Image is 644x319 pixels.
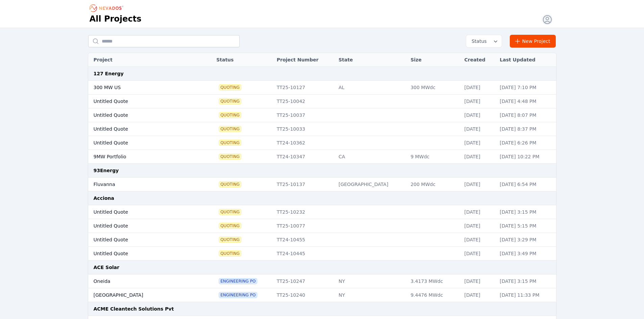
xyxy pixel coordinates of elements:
[90,14,142,24] h1: All Projects
[88,247,196,261] td: Untitled Quote
[273,122,335,136] td: TT25-10033
[496,178,556,191] td: [DATE] 6:54 PM
[496,247,556,261] td: [DATE] 3:49 PM
[496,288,556,302] td: [DATE] 11:33 PM
[273,95,335,108] td: TT25-10042
[461,247,496,261] td: [DATE]
[88,150,556,164] tr: 9MW PortfolioQuotingTT24-10347CA9 MWdc[DATE][DATE] 10:22 PM
[219,278,257,284] span: Engineering PO
[88,53,196,67] th: Project
[335,81,407,95] td: AL
[88,108,556,122] tr: Untitled QuoteQuotingTT25-10037[DATE][DATE] 8:07 PM
[496,53,556,67] th: Last Updated
[461,81,496,95] td: [DATE]
[461,108,496,122] td: [DATE]
[407,288,461,302] td: 9.4476 MWdc
[88,81,556,95] tr: 300 MW USQuotingTT25-10127AL300 MWdc[DATE][DATE] 7:10 PM
[88,178,556,191] tr: FluvannaQuotingTT25-10137[GEOGRAPHIC_DATA]200 MWdc[DATE][DATE] 6:54 PM
[88,261,556,274] td: ACE Solar
[88,178,196,191] td: Fluvanna
[88,95,196,108] td: Untitled Quote
[273,178,335,191] td: TT25-10137
[88,233,196,247] td: Untitled Quote
[219,154,241,159] span: Quoting
[88,136,556,150] tr: Untitled QuoteQuotingTT24-10362[DATE][DATE] 6:26 PM
[273,219,335,233] td: TT25-10077
[496,136,556,150] td: [DATE] 6:26 PM
[273,247,335,261] td: TT24-10445
[219,292,257,298] span: Engineering PO
[219,237,241,242] span: Quoting
[88,205,196,219] td: Untitled Quote
[461,150,496,164] td: [DATE]
[496,233,556,247] td: [DATE] 3:29 PM
[219,182,241,187] span: Quoting
[461,233,496,247] td: [DATE]
[88,219,196,233] td: Untitled Quote
[273,288,335,302] td: TT25-10240
[88,81,196,95] td: 300 MW US
[90,3,125,14] nav: Breadcrumb
[273,274,335,288] td: TT25-10247
[88,274,556,288] tr: OneidaEngineering POTT25-10247NY3.4173 MWdc[DATE][DATE] 3:15 PM
[407,178,461,191] td: 200 MWdc
[469,38,487,45] span: Status
[407,150,461,164] td: 9 MWdc
[88,191,556,205] td: Acciona
[461,122,496,136] td: [DATE]
[88,108,196,122] td: Untitled Quote
[461,178,496,191] td: [DATE]
[461,288,496,302] td: [DATE]
[219,99,241,104] span: Quoting
[88,274,196,288] td: Oneida
[466,35,502,47] button: Status
[88,205,556,219] tr: Untitled QuoteQuotingTT25-10232[DATE][DATE] 3:15 PM
[219,126,241,132] span: Quoting
[273,136,335,150] td: TT24-10362
[461,136,496,150] td: [DATE]
[88,288,556,302] tr: [GEOGRAPHIC_DATA]Engineering POTT25-10240NY9.4476 MWdc[DATE][DATE] 11:33 PM
[496,274,556,288] td: [DATE] 3:15 PM
[407,274,461,288] td: 3.4173 MWdc
[496,219,556,233] td: [DATE] 5:15 PM
[219,112,241,118] span: Quoting
[496,81,556,95] td: [DATE] 7:10 PM
[219,209,241,215] span: Quoting
[88,122,196,136] td: Untitled Quote
[273,81,335,95] td: TT25-10127
[219,85,241,90] span: Quoting
[510,35,556,48] a: New Project
[88,136,196,150] td: Untitled Quote
[461,219,496,233] td: [DATE]
[219,223,241,229] span: Quoting
[461,274,496,288] td: [DATE]
[88,302,556,316] td: ACME Cleantech Solutions Pvt
[88,67,556,81] td: 127 Energy
[496,95,556,108] td: [DATE] 4:48 PM
[88,233,556,247] tr: Untitled QuoteQuotingTT24-10455[DATE][DATE] 3:29 PM
[335,178,407,191] td: [GEOGRAPHIC_DATA]
[496,108,556,122] td: [DATE] 8:07 PM
[213,53,273,67] th: Status
[496,205,556,219] td: [DATE] 3:15 PM
[88,164,556,178] td: 93Energy
[335,288,407,302] td: NY
[273,108,335,122] td: TT25-10037
[335,53,407,67] th: State
[88,95,556,108] tr: Untitled QuoteQuotingTT25-10042[DATE][DATE] 4:48 PM
[407,53,461,67] th: Size
[88,122,556,136] tr: Untitled QuoteQuotingTT25-10033[DATE][DATE] 8:37 PM
[461,53,496,67] th: Created
[461,205,496,219] td: [DATE]
[335,150,407,164] td: CA
[273,205,335,219] td: TT25-10232
[496,122,556,136] td: [DATE] 8:37 PM
[219,140,241,145] span: Quoting
[273,150,335,164] td: TT24-10347
[88,288,196,302] td: [GEOGRAPHIC_DATA]
[273,233,335,247] td: TT24-10455
[219,251,241,256] span: Quoting
[335,274,407,288] td: NY
[88,247,556,261] tr: Untitled QuoteQuotingTT24-10445[DATE][DATE] 3:49 PM
[273,53,335,67] th: Project Number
